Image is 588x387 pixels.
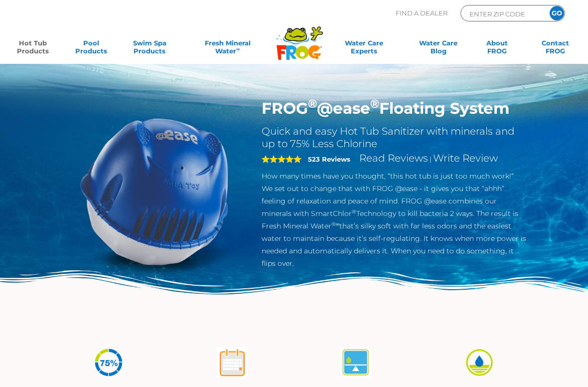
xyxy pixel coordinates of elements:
a: Swim SpaProducts [127,39,172,59]
span: | [430,155,432,163]
strong: 523 Reviews [308,155,350,163]
h1: FROG @ease Floating System [262,99,526,118]
input: GO [550,6,564,20]
a: Fresh MineralWater∞ [185,39,270,59]
a: Water CareBlog [416,39,461,59]
a: Hot TubProducts [10,39,55,59]
a: Read Reviews [359,152,428,164]
img: atease-icon-shock-once [217,347,248,378]
p: Find A Dealer [396,5,447,21]
a: PoolProducts [68,39,114,59]
p: How many times have you thought, “this hot tub is just too much work!” We set out to change that ... [262,170,526,270]
img: hot-tub-product-atease-system.png [62,99,247,284]
img: icon-atease-75percent-less [93,347,124,378]
img: atease-icon-self-regulates [340,347,371,378]
span: 5 [262,155,301,163]
img: icon-atease-easy-on [464,347,495,378]
h2: Quick and easy Hot Tub Sanitizer with minerals and up to 75% Less Chlorine [262,125,526,150]
sup: ® [352,208,356,215]
a: ContactFROG [533,39,578,59]
a: Water CareExperts [325,39,403,59]
sup: ® [370,96,379,111]
a: AboutFROG [474,39,520,59]
input: Zip Code Form [468,8,536,19]
sup: ∞ [236,46,240,52]
a: Write Review [433,152,498,164]
sup: ® [308,96,317,111]
sup: ®∞ [331,221,340,227]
